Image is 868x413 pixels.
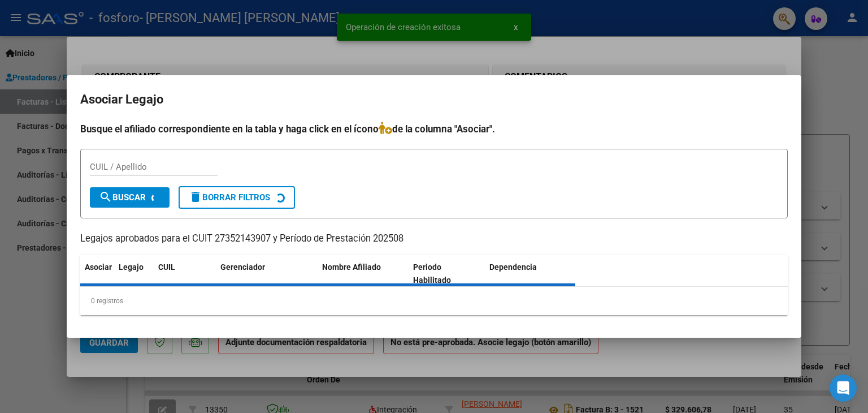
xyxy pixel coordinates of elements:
[80,89,788,110] h2: Asociar Legajo
[80,232,788,246] p: Legajos aprobados para el CUIT 27352143907 y Período de Prestación 202508
[830,375,857,402] div: Open Intercom Messenger
[99,190,112,204] mat-icon: search
[189,190,202,204] mat-icon: delete
[114,255,154,292] datatable-header-cell: Legajo
[413,263,451,285] span: Periodo Habilitado
[322,263,381,272] span: Nombre Afiliado
[409,255,485,292] datatable-header-cell: Periodo Habilitado
[158,263,175,272] span: CUIL
[80,255,114,292] datatable-header-cell: Asociar
[80,122,788,136] h4: Busque el afiliado correspondiente en la tabla y haga click en el ícono de la columna "Asociar".
[489,263,537,272] span: Dependencia
[189,192,270,203] span: Borrar Filtros
[90,187,170,208] button: Buscar
[80,287,788,315] div: 0 registros
[220,263,265,272] span: Gerenciador
[318,255,409,292] datatable-header-cell: Nombre Afiliado
[485,255,576,292] datatable-header-cell: Dependencia
[179,186,295,209] button: Borrar Filtros
[85,263,112,272] span: Asociar
[154,255,216,292] datatable-header-cell: CUIL
[119,263,144,272] span: Legajo
[216,255,318,292] datatable-header-cell: Gerenciador
[99,192,146,203] span: Buscar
